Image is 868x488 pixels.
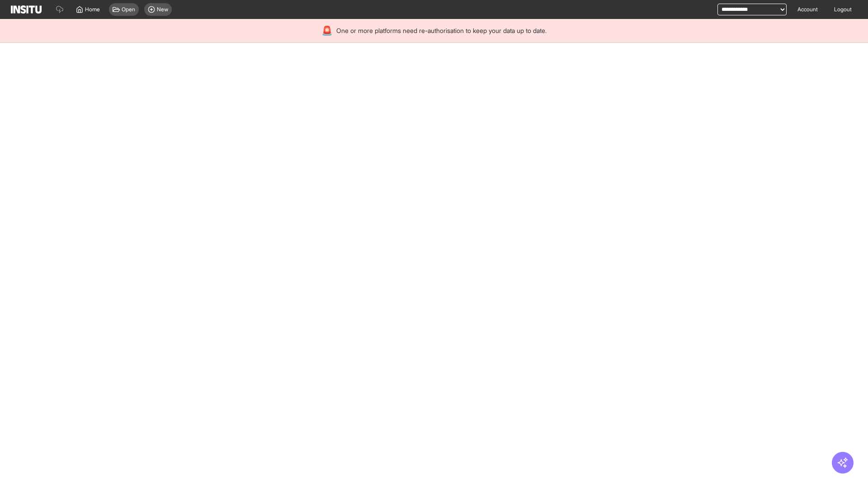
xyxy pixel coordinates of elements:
[11,5,42,14] img: Logo
[336,26,547,35] span: One or more platforms need re-authorisation to keep your data up to date.
[321,24,333,37] div: 🚨
[85,6,100,13] span: Home
[157,6,168,13] span: New
[122,6,135,13] span: Open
